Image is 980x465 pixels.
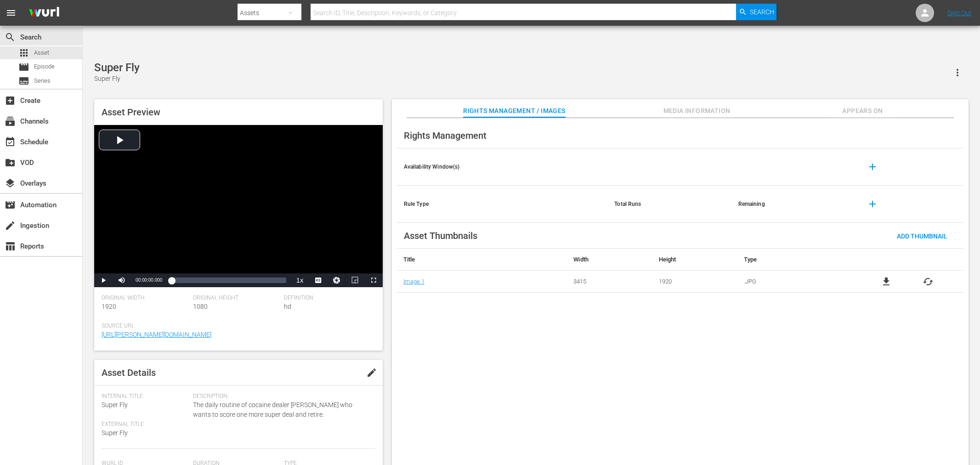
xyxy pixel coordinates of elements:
span: Original Width [102,295,188,302]
div: Super Fly [94,74,140,84]
button: edit [361,362,383,384]
span: Original Height [193,295,280,302]
button: Jump To Time [328,273,346,287]
span: Series [34,76,51,85]
span: Source Url [102,323,371,330]
th: Type [737,249,850,271]
th: Rule Type [397,186,607,223]
span: Super Fly [102,401,128,408]
button: cached [923,276,934,287]
span: The daily routine of cocaine dealer [PERSON_NAME] who wants to score one more super deal and retire. [193,400,371,420]
th: Total Runs [607,186,731,223]
div: Super Fly [94,61,140,74]
button: Fullscreen [364,273,383,287]
span: Appears On [828,105,897,117]
button: Play [94,273,113,287]
span: add [867,161,878,172]
span: add [867,198,878,210]
span: Asset Preview [102,107,160,118]
span: table_chart [5,241,16,252]
span: Search [5,32,16,43]
button: Mute [113,273,131,287]
button: Add Thumbnail [889,227,955,244]
span: Description: [193,393,371,400]
span: Internal Title: [102,393,188,400]
span: menu [6,7,17,18]
span: Automation [5,199,16,210]
span: 00:00:00.000 [136,278,162,283]
button: Captions [309,273,328,287]
a: Image 1 [403,278,425,285]
span: Overlays [5,178,16,189]
span: 1080 [193,303,208,310]
span: Ingestion [5,220,16,231]
a: file_download [881,276,892,287]
span: Asset [34,48,49,57]
th: Availability Window(s) [397,148,607,186]
a: Sign Out [947,9,971,17]
th: Remaining [731,186,855,223]
span: Rights Management / Images [463,105,565,117]
span: edit [366,367,377,378]
span: 1920 [102,303,116,310]
td: 3415 [566,271,651,293]
button: Search [736,4,776,20]
div: Progress Bar [171,278,286,283]
a: [URL][PERSON_NAME][DOMAIN_NAME] [102,331,211,338]
td: .JPG [737,271,850,293]
span: Asset Details [102,367,156,378]
span: Series [18,75,29,86]
img: ans4CAIJ8jUAAAAAAAAAAAAAAAAAAAAAAAAgQb4GAAAAAAAAAAAAAAAAAAAAAAAAJMjXAAAAAAAAAAAAAAAAAAAAAAAAgAT5G... [22,2,66,24]
th: Title [397,249,567,271]
span: External Title: [102,421,188,428]
span: Channels [5,116,16,127]
span: Create [5,95,16,106]
button: add [861,156,884,178]
span: Add Thumbnail [889,232,955,240]
span: Episode [18,62,29,73]
button: Playback Rate [291,273,309,287]
button: add [861,193,884,215]
td: 1920 [652,271,737,293]
span: Episode [34,62,55,71]
span: Media Information [663,105,731,117]
span: Asset Thumbnails [404,230,477,241]
span: Definition [284,295,371,302]
div: Video Player [94,125,383,287]
span: Rights Management [404,130,487,141]
span: VOD [5,157,16,168]
th: Width [566,249,651,271]
th: Height [652,249,737,271]
button: Picture-in-Picture [346,273,364,287]
span: Schedule [5,136,16,147]
span: Super Fly [102,429,128,437]
span: hd [284,303,291,310]
span: Asset [18,47,29,58]
span: Search [750,4,774,20]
